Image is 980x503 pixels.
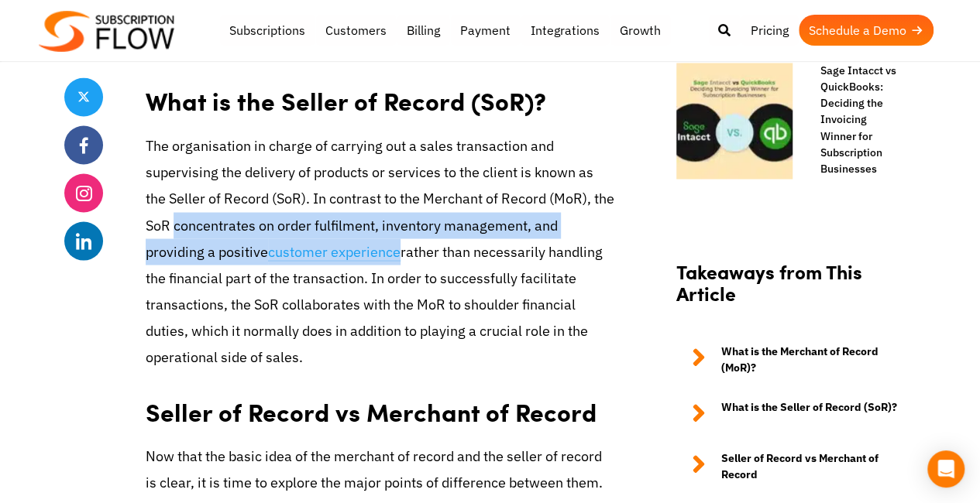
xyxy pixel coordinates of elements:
a: Sage Intacct vs QuickBooks: Deciding the Invoicing Winner for Subscription Businesses [805,63,901,176]
a: Customers [315,15,397,46]
h2: Takeaways from This Article [676,260,901,320]
p: Now that the basic idea of the merchant of record and the seller of record is clear, it is time t... [146,443,614,495]
p: The organisation in charge of carrying out a sales transaction and supervising the delivery of pr... [146,132,614,371]
a: What is the Seller of Record (SoR)? [676,399,901,426]
strong: What is the Seller of Record (SoR)? [721,399,897,426]
strong: What is the Merchant of Record (MoR)? [721,343,901,375]
a: Integrations [521,15,610,46]
strong: What is the Seller of Record (SoR)? [146,83,546,118]
img: Subscriptionflow [39,11,174,52]
a: Schedule a Demo [799,15,934,46]
a: customer experience [268,242,401,261]
div: Open Intercom Messenger [927,450,965,488]
strong: Seller of Record vs Merchant of Record [721,450,901,482]
a: Pricing [741,15,799,46]
a: Payment [450,15,521,46]
a: Growth [610,15,671,46]
img: Sage Intacct vs QuickBooks [676,63,793,179]
a: Seller of Record vs Merchant of Record [676,450,901,482]
a: Subscriptions [219,15,315,46]
a: What is the Merchant of Record (MoR)? [676,343,901,375]
strong: Seller of Record vs Merchant of Record [146,393,597,429]
a: Billing [397,15,450,46]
